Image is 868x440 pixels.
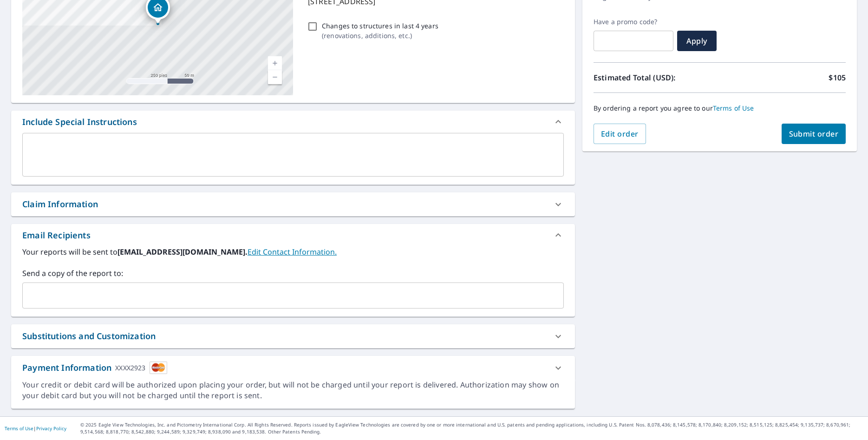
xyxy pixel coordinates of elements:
p: By ordering a report you agree to our [594,104,846,112]
span: Apply [685,36,709,46]
a: Terms of Use [713,104,754,112]
span: Submit order [789,129,839,139]
button: Apply [677,31,717,51]
p: | [5,426,66,431]
p: Estimated Total (USD): [594,72,720,83]
div: Substitutions and Customization [22,330,156,342]
div: XXXX2923 [115,361,145,374]
label: Have a promo code? [594,18,673,26]
p: $105 [829,72,846,83]
div: Your credit or debit card will be authorized upon placing your order, but will not be charged unt... [22,380,564,401]
p: Changes to structures in last 4 years [322,21,438,31]
label: Your reports will be sent to [22,246,564,257]
span: Edit order [601,129,639,139]
div: Claim Information [11,192,575,216]
div: Payment Information [22,361,167,374]
div: Include Special Instructions [11,111,575,133]
a: Privacy Policy [36,425,66,432]
b: [EMAIL_ADDRESS][DOMAIN_NAME]. [117,247,248,257]
div: Substitutions and Customization [11,324,575,348]
p: ( renovations, additions, etc. ) [322,31,438,40]
label: Send a copy of the report to: [22,268,564,279]
div: Email Recipients [22,229,91,242]
button: Submit order [782,124,846,144]
a: Terms of Use [5,425,33,432]
p: © 2025 Eagle View Technologies, Inc. and Pictometry International Corp. All Rights Reserved. Repo... [80,421,863,435]
div: Payment InformationXXXX2923cardImage [11,356,575,380]
a: EditContactInfo [248,247,337,257]
div: Claim Information [22,198,98,210]
a: Nivel actual 17, ampliar [268,56,282,70]
img: cardImage [150,361,167,374]
a: Nivel actual 17, alejar [268,70,282,84]
button: Edit order [594,124,646,144]
div: Include Special Instructions [22,116,137,128]
div: Email Recipients [11,224,575,246]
